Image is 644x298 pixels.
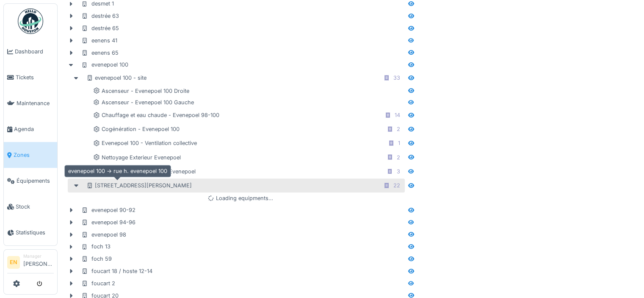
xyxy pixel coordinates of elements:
div: 3 [397,167,400,175]
div: Evenepoel 100 - Ventilation collective [93,139,197,147]
img: Badge_color-CXgf-gQk.svg [18,8,43,34]
span: Équipements [17,177,54,185]
div: 22 [393,181,400,189]
span: Zones [14,151,54,159]
div: Ascenseur - Evenepoel 100 Gauche [93,98,194,106]
a: Équipements [4,168,57,194]
li: EN [7,256,20,269]
div: eenens 65 [81,49,119,57]
div: evenepoel 90-92 [81,206,135,214]
div: Cogénération - Evenepoel 100 [93,125,180,133]
div: destrée 65 [81,24,119,32]
a: EN Manager[PERSON_NAME] [7,253,54,273]
a: Maintenance [4,90,57,116]
div: foucart 18 / hoste 12-14 [81,267,152,275]
div: 2 [397,125,400,133]
div: foucart 2 [81,279,115,287]
div: Nettoyage Exterieur Evenepoel [93,153,181,162]
div: 33 [393,74,400,82]
span: Tickets [16,73,54,81]
div: eenens 41 [81,36,117,45]
a: Stock [4,194,57,220]
div: Ascenseur - Evenepoel 100 Droite [93,87,189,95]
a: Statistiques [4,220,57,245]
div: destrée 63 [81,12,119,20]
span: Statistiques [16,228,54,237]
div: foch 59 [81,255,112,263]
div: evenepoel 100 [81,61,128,69]
div: evenepoel 100 - site [86,74,146,82]
a: Agenda [4,116,57,142]
a: Zones [4,142,57,168]
div: 1 [398,139,400,147]
span: Maintenance [17,99,54,107]
div: evenepoel 98 [81,231,126,239]
a: Tickets [4,64,57,90]
a: Dashboard [4,39,57,64]
div: [STREET_ADDRESS][PERSON_NAME] [86,181,192,189]
div: foch 13 [81,242,111,251]
div: Manager [23,253,54,259]
span: Stock [16,203,54,211]
div: evenepoel 100 -> rue h. evenepoel 100 [64,165,171,177]
div: 14 [395,111,400,119]
div: Chauffage et eau chaude - Evenepoel 98-100 [93,111,219,119]
div: Loading equipments… [63,194,417,202]
li: [PERSON_NAME] [23,253,54,271]
span: Dashboard [15,47,54,56]
div: 2 [397,153,400,162]
span: Agenda [14,125,54,133]
div: evenepoel 94-96 [81,218,135,226]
